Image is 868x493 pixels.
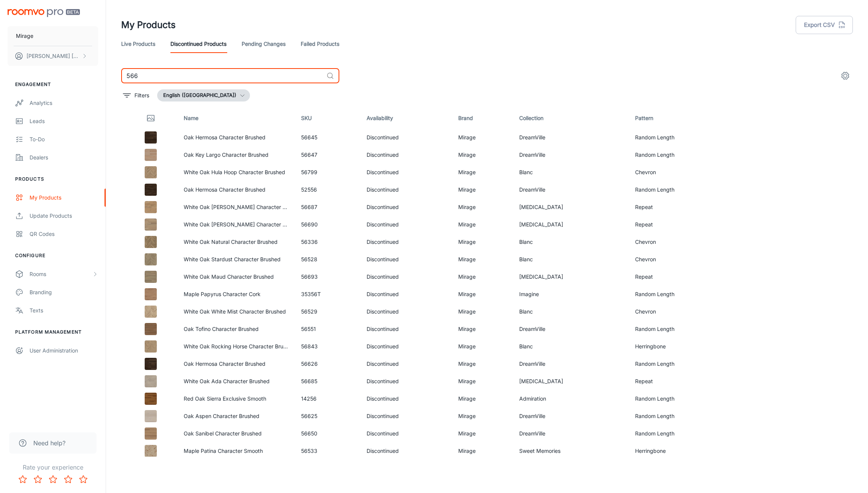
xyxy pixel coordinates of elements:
td: Sweet Memories [513,442,629,460]
td: Discontinued [361,286,452,303]
td: Mirage [452,146,513,164]
td: Blanc [513,164,629,181]
td: 52556 [295,181,361,198]
p: Mirage [16,32,33,40]
td: Discontinued [361,390,452,407]
td: Random Length [629,320,735,338]
a: Maple Papyrus Character Cork [184,291,261,297]
div: Leads [30,117,98,125]
td: Discontinued [361,303,452,320]
p: Filters [134,91,149,100]
td: Discontinued [361,407,452,425]
td: Repeat [629,373,735,390]
td: Random Length [629,129,735,146]
td: Mirage [452,373,513,390]
td: Mirage [452,390,513,407]
td: Discontinued [361,320,452,338]
a: White Oak White Mist Character Brushed [184,308,286,315]
td: Blanc [513,303,629,320]
td: Blanc [513,338,629,355]
a: Oak Hermosa Character Brushed [184,360,265,367]
td: Discontinued [361,425,452,442]
button: Rate 2 star [30,472,45,487]
td: Herringbone [629,442,735,460]
a: White Oak Natural Character Brushed [184,239,278,245]
img: Roomvo PRO Beta [8,9,80,17]
button: English ([GEOGRAPHIC_DATA]) [157,89,250,101]
td: DreamVille [513,129,629,146]
a: White Oak Ada Character Brushed [184,378,270,384]
a: Oak Sanibel Character Brushed [184,430,262,437]
a: White Oak Maud Character Brushed [184,273,274,280]
button: [PERSON_NAME] [PERSON_NAME] [8,46,98,66]
td: Discontinued [361,338,452,355]
td: Discontinued [361,146,452,164]
div: Dealers [30,153,98,162]
td: Random Length [629,181,735,198]
td: Mirage [452,425,513,442]
td: Discontinued [361,373,452,390]
td: 35356T [295,286,361,303]
td: Chevron [629,233,735,251]
a: Oak Aspen Character Brushed [184,413,259,419]
span: Need help? [33,438,66,448]
td: Herringbone [629,338,735,355]
td: [MEDICAL_DATA] [513,268,629,286]
td: DreamVille [513,181,629,198]
h1: My Products [121,18,176,32]
td: Mirage [452,303,513,320]
td: 56528 [295,251,361,268]
div: Analytics [30,99,98,107]
a: White Oak Stardust Character Brushed [184,256,281,262]
td: Random Length [629,286,735,303]
td: Random Length [629,407,735,425]
button: filter [121,89,151,101]
td: 56625 [295,407,361,425]
a: Oak Key Largo Character Brushed [184,151,269,158]
td: Discontinued [361,216,452,233]
td: Repeat [629,268,735,286]
td: 56685 [295,373,361,390]
td: Mirage [452,216,513,233]
td: Mirage [452,164,513,181]
td: 56551 [295,320,361,338]
td: Mirage [452,442,513,460]
td: Mirage [452,286,513,303]
td: DreamVille [513,425,629,442]
td: Blanc [513,251,629,268]
button: Export CSV [796,16,853,34]
td: Random Length [629,146,735,164]
td: Random Length [629,355,735,373]
a: Failed Products [301,35,339,53]
div: My Products [30,193,98,202]
a: White Oak Rocking Horse Character Brushed [184,343,295,349]
th: Availability [361,108,452,129]
td: Discontinued [361,164,452,181]
td: Mirage [452,129,513,146]
td: Discontinued [361,268,452,286]
p: [PERSON_NAME] [PERSON_NAME] [27,52,80,60]
th: Name [178,108,295,129]
td: 56799 [295,164,361,181]
td: [MEDICAL_DATA] [513,198,629,216]
td: Mirage [452,251,513,268]
td: 56843 [295,338,361,355]
a: Live Products [121,35,155,53]
td: Mirage [452,407,513,425]
td: Discontinued [361,233,452,251]
a: Oak Tofino Character Brushed [184,326,259,332]
td: Mirage [452,181,513,198]
td: Mirage [452,198,513,216]
th: Brand [452,108,513,129]
td: Discontinued [361,129,452,146]
th: Pattern [629,108,735,129]
td: Mirage [452,320,513,338]
td: Repeat [629,216,735,233]
div: Rooms [30,270,92,278]
td: Imagine [513,286,629,303]
td: Mirage [452,233,513,251]
td: 14256 [295,390,361,407]
td: 56693 [295,268,361,286]
td: 56533 [295,442,361,460]
td: Random Length [629,425,735,442]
